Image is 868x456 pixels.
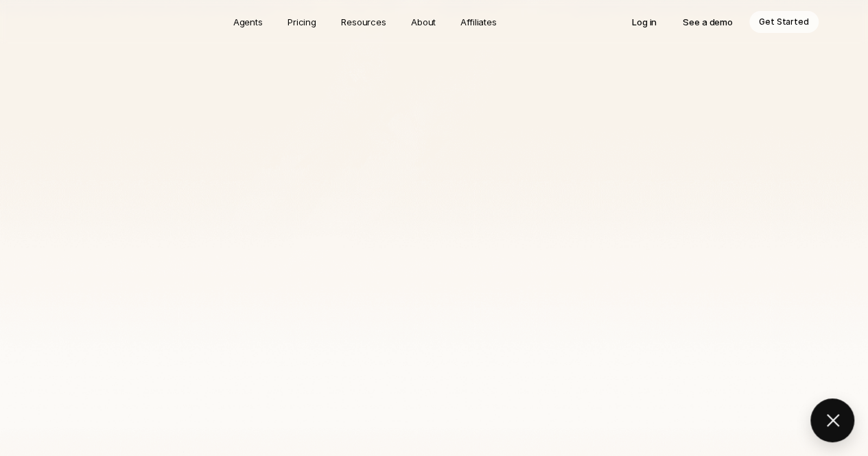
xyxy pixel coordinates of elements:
[403,11,444,33] a: About
[279,11,325,33] a: Pricing
[452,11,505,33] a: Affiliates
[341,15,386,29] p: Resources
[622,11,666,33] a: Log in
[225,11,271,33] a: Agents
[288,15,316,29] p: Pricing
[411,15,436,29] p: About
[632,15,657,29] p: Log in
[233,15,263,29] p: Agents
[759,15,809,29] p: Get Started
[749,11,819,33] a: Get Started
[460,15,497,29] p: Affiliates
[673,11,742,33] a: See a demo
[683,15,733,29] p: See a demo
[333,11,395,33] a: Resources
